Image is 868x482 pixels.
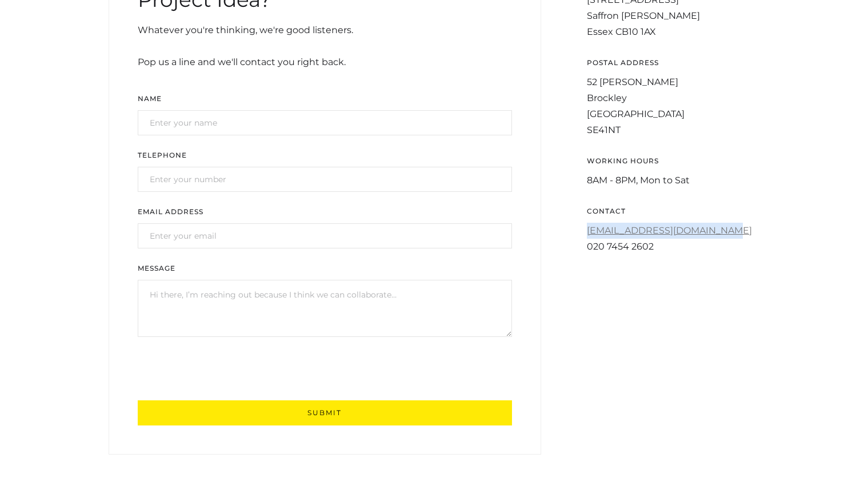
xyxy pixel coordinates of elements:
a: [EMAIL_ADDRESS][DOMAIN_NAME] [587,225,752,236]
div: 52 [PERSON_NAME] Brockley [GEOGRAPHIC_DATA] SE41NT [587,74,760,138]
div: postal address [587,57,760,69]
label: Name [138,93,512,105]
label: TELEPHONE [138,150,512,161]
div: 8AM - 8PM, Mon to Sat [587,172,760,188]
input: Enter your email [138,223,512,248]
form: Get In Touch Form [138,93,512,425]
iframe: reCAPTCHA [138,351,311,396]
div: Whatever you're thinking, we're good listeners. Pop us a line and we'll contact you right back. [138,22,512,70]
label: Message [138,263,512,274]
div: WORKING HOURS [587,155,760,167]
input: Submit [138,400,512,425]
div: CONTACT [587,206,760,217]
label: Email Address [138,206,512,218]
input: Enter your name [138,110,512,135]
input: Enter your number [138,167,512,192]
div: 020 7454 2602 [587,239,760,255]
